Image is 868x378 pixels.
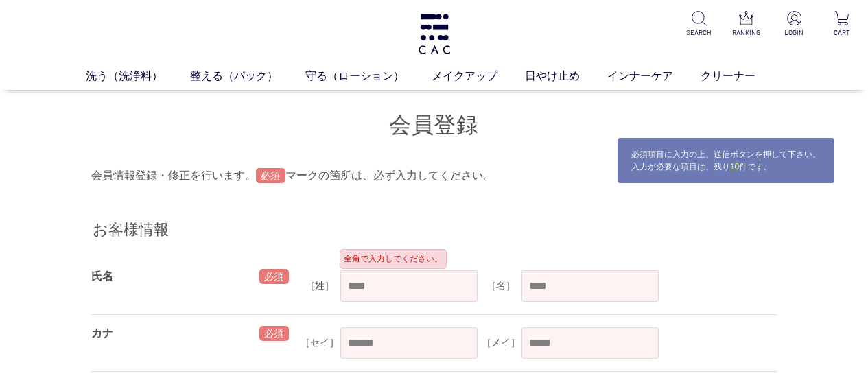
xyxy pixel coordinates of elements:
label: ［名］ [480,279,521,293]
a: 整える（パック） [190,68,305,84]
label: ［姓］ [299,279,340,293]
p: RANKING [731,27,762,38]
p: 会員情報登録・修正を行います。 マークの箇所は、必ず入力してください。 [91,167,777,184]
a: インナーケア [607,68,701,84]
label: ［セイ］ [299,336,340,350]
div: 必須項目に入力の上、送信ボタンを押して下さい。 入力が必要な項目は、残り 件です。 [617,137,835,184]
p: LOGIN [779,27,810,38]
label: 氏名 [91,270,113,282]
h1: 会員登録 [91,110,777,140]
a: RANKING [731,11,762,38]
a: 守る（ローション） [305,68,432,84]
div: 全角で入力してください。 [340,249,447,269]
span: 10 [730,162,739,172]
p: お客様情報 [91,218,777,244]
a: SEARCH [683,11,714,38]
a: 洗う（洗浄料） [86,68,190,84]
p: SEARCH [683,27,714,38]
a: クリーナー [701,68,783,84]
a: メイクアップ [432,68,525,84]
p: CART [826,27,857,38]
img: logo [417,14,452,54]
a: CART [826,11,857,38]
label: ［メイ］ [480,336,521,350]
label: カナ [91,327,113,339]
a: LOGIN [779,11,810,38]
a: 日やけ止め [525,68,607,84]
